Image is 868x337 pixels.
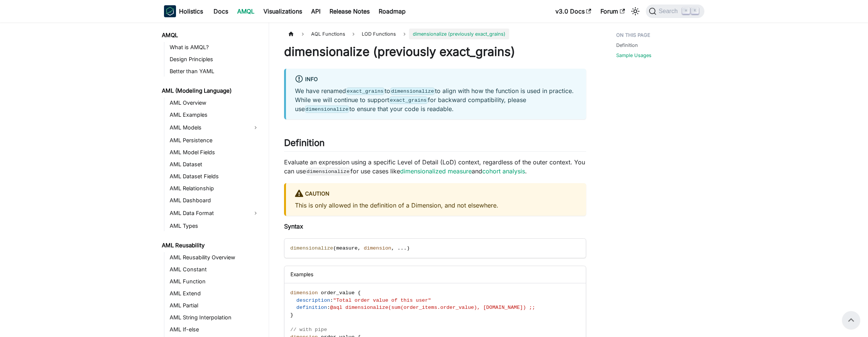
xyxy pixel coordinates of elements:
a: AML Overview [167,98,262,108]
span: dimensionalize [290,245,333,251]
div: Examples [284,266,586,283]
div: info [295,75,577,84]
a: Design Principles [167,54,262,65]
a: AMQL [233,5,259,17]
a: API [307,5,325,17]
p: Evaluate an expression using a specific Level of Detail (LoD) context, regardless of the outer co... [284,158,586,176]
a: Better than YAML [167,66,262,77]
img: Holistics [164,5,176,17]
nav: Docs sidebar [156,23,269,337]
span: LOD Functions [358,29,400,39]
a: Roadmap [374,5,410,17]
div: caution [295,189,577,199]
a: dimensionalized measure [400,167,472,175]
span: measure [336,245,358,251]
span: ( [333,245,336,251]
span: dimension [290,290,318,296]
a: cohort analysis [482,167,525,175]
a: Forum [596,5,629,17]
a: AML Examples [167,110,262,120]
a: AML Function [167,276,262,287]
p: We have renamed to to align with how the function is used in practice. While we will continue to ... [295,86,577,113]
b: Holistics [179,7,203,16]
span: } [290,312,293,318]
a: Visualizations [259,5,307,17]
p: This is only allowed in the definition of a Dimension, and not elsewhere. [295,201,577,210]
span: : [327,305,330,310]
span: { [358,290,361,296]
a: Sample Usages [616,52,651,59]
span: Search [656,8,682,15]
a: AML Extend [167,288,262,299]
span: . [403,245,406,251]
a: AML Dashboard [167,195,262,206]
code: dimensionalize [306,168,351,175]
span: @aql dimensionalize(sum(order_items.order_value), [DOMAIN_NAME]) ;; [330,305,536,310]
span: "Total order value of this user" [333,298,431,303]
code: exact_grains [346,87,385,95]
span: . [400,245,403,251]
h1: dimensionalize (previously exact_grains) [284,44,586,59]
span: description [296,298,330,303]
button: Scroll back to top [842,311,860,329]
span: AQL Functions [307,29,349,39]
kbd: ⌘ [682,8,690,14]
a: Release Notes [325,5,374,17]
span: , [391,245,394,251]
button: Search (Command+K) [646,5,704,18]
a: AML Reusability [159,240,262,251]
span: definition [296,305,327,310]
nav: Breadcrumbs [284,29,586,39]
a: v3.0 Docs [551,5,596,17]
a: AML Constant [167,264,262,275]
a: AML Data Format [167,207,249,219]
a: AML Types [167,221,262,231]
strong: Syntax [284,223,303,230]
span: ) [407,245,410,251]
code: dimensionalize [390,87,435,95]
a: HolisticsHolistics [164,5,203,17]
button: Expand sidebar category 'AML Models' [249,122,262,134]
span: dimension [364,245,391,251]
a: AML Dataset Fields [167,171,262,182]
a: AML Partial [167,300,262,311]
a: What is AMQL? [167,42,262,53]
button: Switch between dark and light mode (currently light mode) [629,5,641,17]
a: Definition [616,42,638,49]
kbd: K [691,8,699,14]
span: , [358,245,361,251]
a: Docs [209,5,233,17]
span: : [330,298,333,303]
a: AMQL [159,30,262,41]
a: AML Relationship [167,183,262,194]
span: . [397,245,400,251]
a: AML Models [167,122,249,134]
a: AML (Modeling Language) [159,86,262,96]
a: AML Model Fields [167,147,262,158]
span: order_value [321,290,355,296]
a: AML Persistence [167,135,262,146]
a: AML String Interpolation [167,312,262,323]
code: dimensionalize [305,105,349,113]
code: exact_grains [389,96,428,104]
a: AML If-else [167,324,262,335]
a: AML Dataset [167,159,262,170]
a: Home page [284,29,298,39]
h2: Definition [284,137,586,152]
button: Expand sidebar category 'AML Data Format' [249,207,262,219]
span: dimensionalize (previously exact_grains) [409,29,509,39]
a: AML Reusability Overview [167,252,262,263]
span: // with pipe [290,327,327,332]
